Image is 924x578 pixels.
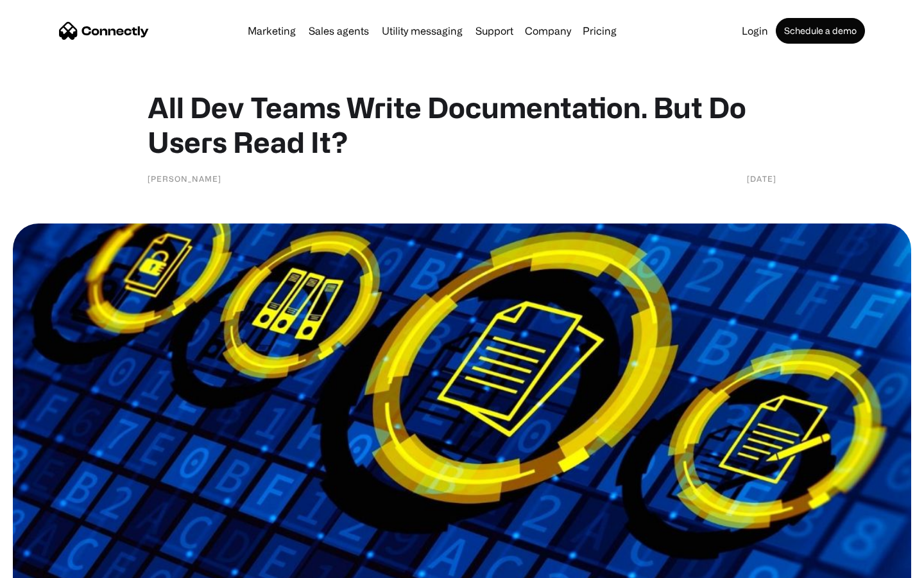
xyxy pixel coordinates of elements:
[243,26,301,36] a: Marketing
[148,172,221,185] div: [PERSON_NAME]
[148,90,776,159] h1: All Dev Teams Write Documentation. But Do Users Read It?
[470,26,518,36] a: Support
[776,18,865,44] a: Schedule a demo
[26,556,77,574] ul: Language list
[304,26,374,36] a: Sales agents
[747,172,776,185] div: [DATE]
[13,556,77,574] aside: Language selected: English
[577,26,622,36] a: Pricing
[737,26,773,36] a: Login
[525,22,571,40] div: Company
[377,26,468,36] a: Utility messaging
